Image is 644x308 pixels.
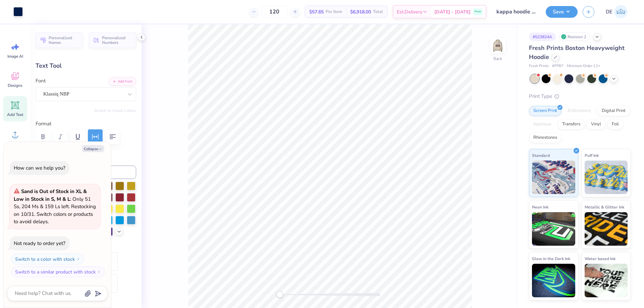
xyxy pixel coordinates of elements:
[532,264,575,297] img: Glow in the Dark Ink
[326,8,342,15] span: Per Item
[350,8,371,15] span: $6,918.00
[563,106,595,116] div: Embroidery
[102,36,132,45] span: Personalized Numbers
[585,264,628,297] img: Water based Ink
[491,39,504,52] img: Back
[614,5,628,18] img: Djian Evardoni
[491,5,541,18] input: Untitled Design
[49,36,79,45] span: Personalized Names
[585,255,615,262] span: Water based Ink
[532,152,550,159] span: Standard
[558,119,585,129] div: Transfers
[97,270,101,274] img: Switch to a similar product with stock
[606,8,612,16] span: DE
[529,119,556,129] div: Applique
[373,8,383,15] span: Total
[276,291,283,298] div: Accessibility label
[11,266,105,277] button: Switch to a similar product with stock
[309,8,324,15] span: $57.65
[529,33,556,41] div: # 523824A
[585,152,599,159] span: Puff Ink
[529,63,549,69] span: Fresh Prints
[14,188,96,225] span: : Only 51 Ss, 204 Ms & 159 Ls left. Restocking on 10/31. Switch colors or products to avoid delays.
[82,145,104,152] button: Collapse
[532,255,570,262] span: Glow in the Dark Ink
[529,44,625,61] span: Fresh Prints Boston Heavyweight Hoodie
[14,188,87,202] strong: Sand is Out of Stock in XL & Low in Stock in S, M & L
[7,112,23,117] span: Add Text
[7,54,23,59] span: Image AI
[529,133,561,143] div: Rhinestones
[36,61,136,70] div: Text Tool
[397,8,422,15] span: Est. Delivery
[546,6,578,18] button: Save
[559,33,590,41] div: Revision 2
[36,120,136,128] label: Format
[587,119,605,129] div: Vinyl
[8,141,22,146] span: Upload
[529,93,631,100] div: Print Type
[567,63,600,69] span: Minimum Order: 12 +
[36,77,46,85] label: Font
[585,161,628,194] img: Puff Ink
[532,203,548,210] span: Neon Ink
[529,106,561,116] div: Screen Print
[11,254,84,264] button: Switch to a color with stock
[8,83,22,88] span: Designs
[532,212,575,246] img: Neon Ink
[94,108,136,113] button: Switch to Greek Letters
[603,5,631,18] a: DE
[14,240,65,247] div: Not ready to order yet?
[532,161,575,194] img: Standard
[597,106,630,116] div: Digital Print
[607,119,623,129] div: Foil
[76,257,80,261] img: Switch to a color with stock
[109,77,136,86] button: Add Font
[89,33,136,48] button: Personalized Numbers
[585,203,624,210] span: Metallic & Glitter Ink
[552,63,563,69] span: # FP87
[14,165,65,171] div: How can we help you?
[36,33,83,48] button: Personalized Names
[585,212,628,246] img: Metallic & Glitter Ink
[493,56,502,62] div: Back
[261,6,287,18] input: – –
[434,8,471,15] span: [DATE] - [DATE]
[475,9,481,14] span: Free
